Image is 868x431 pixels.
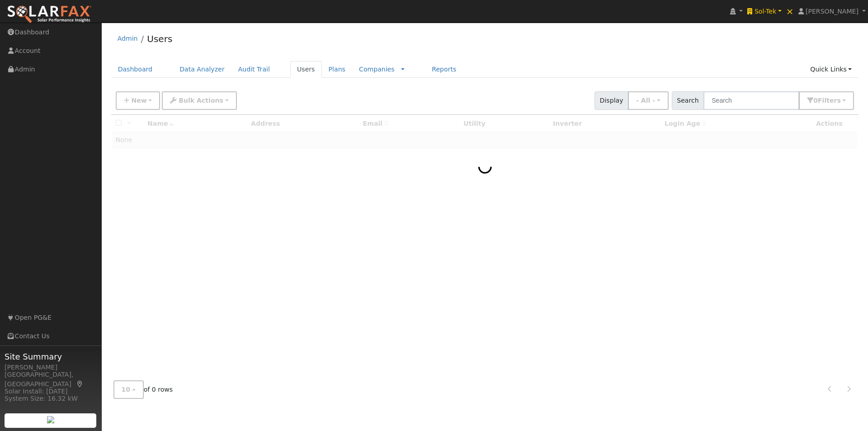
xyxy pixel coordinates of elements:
span: s [837,97,840,104]
div: [GEOGRAPHIC_DATA], [GEOGRAPHIC_DATA] [5,370,97,389]
button: Bulk Actions [162,91,236,110]
a: Users [147,33,172,44]
span: Site Summary [5,350,97,363]
span: 10 [122,386,131,393]
button: New [116,91,160,110]
button: - All - [628,91,669,110]
div: Solar Install: [DATE] [5,387,97,396]
a: Data Analyzer [173,61,231,78]
a: Users [290,61,322,78]
a: Plans [322,61,352,78]
span: New [131,97,146,104]
span: [PERSON_NAME] [806,8,859,15]
a: Quick Links [803,61,859,78]
a: Admin [118,35,138,42]
span: Filter [818,97,841,104]
span: × [786,6,794,17]
img: retrieve [47,416,54,423]
div: System Size: 16.32 kW [5,394,97,403]
a: Audit Trail [231,61,277,78]
span: Search [672,91,704,110]
a: Companies [359,66,395,73]
span: Bulk Actions [179,97,223,104]
a: Dashboard [111,61,160,78]
button: 0Filters [799,91,854,110]
button: 10 [113,380,144,399]
a: Map [76,380,84,388]
span: Display [594,91,628,110]
a: Reports [425,61,463,78]
span: of 0 rows [113,380,173,399]
div: [PERSON_NAME] [5,363,97,372]
input: Search [703,91,799,110]
img: SolarFax [7,5,92,24]
span: Sol-Tek [755,8,776,15]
